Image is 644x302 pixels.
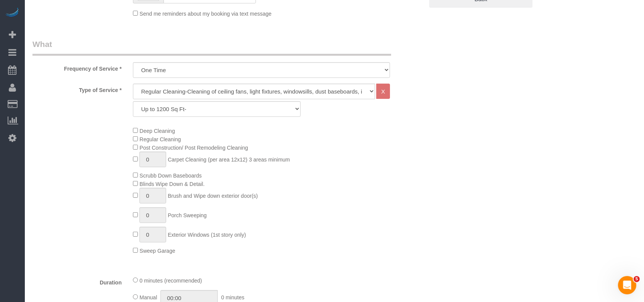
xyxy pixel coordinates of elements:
span: Blinds Wipe Down & Detail. [139,181,204,187]
span: Send me reminders about my booking via text message [139,11,272,17]
iframe: Intercom live chat [618,276,636,294]
span: Manual [139,294,157,300]
span: Carpet Cleaning (per area 12x12) 3 areas minimum [168,157,290,163]
label: Frequency of Service * [27,62,127,73]
span: Scrubb Down Baseboards [139,173,202,179]
span: 0 minutes [221,294,244,300]
span: Brush and Wipe down exterior door(s) [168,193,258,199]
span: Sweep Garage [139,248,175,254]
span: Deep Cleaning [139,128,175,134]
span: Exterior Windows (1st story only) [168,232,246,238]
label: Duration [27,276,127,286]
img: Automaid Logo [5,8,20,18]
span: Regular Cleaning [139,136,181,142]
span: Porch Sweeping [168,212,207,218]
span: 5 [634,276,640,282]
legend: What [32,39,391,56]
span: Post Construction/ Post Remodeling Cleaning [139,145,248,151]
label: Type of Service * [27,84,127,94]
span: 0 minutes (recommended) [139,278,202,284]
